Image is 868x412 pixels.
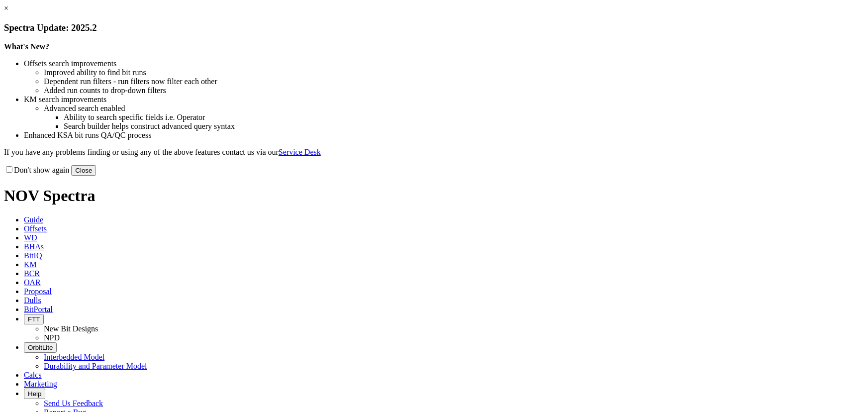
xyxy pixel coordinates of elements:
[4,166,69,174] label: Don't show again
[24,224,47,233] span: Offsets
[4,187,864,205] h1: NOV Spectra
[24,269,40,278] span: BCR
[24,260,37,269] span: KM
[44,77,864,86] li: Dependent run filters - run filters now filter each other
[24,287,52,296] span: Proposal
[28,315,40,323] span: FTT
[4,4,8,12] a: ×
[64,113,864,122] li: Ability to search specific fields i.e. Operator
[64,122,864,131] li: Search builder helps construct advanced query syntax
[24,296,41,305] span: Dulls
[44,104,864,113] li: Advanced search enabled
[4,148,864,157] p: If you have any problems finding or using any of the above features contact us via our
[44,399,103,408] a: Send Us Feedback
[24,251,42,260] span: BitIQ
[24,380,57,388] span: Marketing
[24,95,864,104] li: KM search improvements
[44,333,60,342] a: NPD
[28,344,53,351] span: OrbitLite
[24,305,53,313] span: BitPortal
[24,131,864,140] li: Enhanced KSA bit runs QA/QC process
[24,371,42,379] span: Calcs
[44,353,104,361] a: Interbedded Model
[24,278,41,287] span: OAR
[6,166,12,173] input: Don't show again
[44,324,98,333] a: New Bit Designs
[4,42,49,51] strong: What's New?
[24,233,37,242] span: WD
[279,148,321,156] a: Service Desk
[71,165,96,176] button: Close
[44,68,864,77] li: Improved ability to find bit runs
[28,390,41,398] span: Help
[24,215,43,224] span: Guide
[44,362,147,370] a: Durability and Parameter Model
[44,86,864,95] li: Added run counts to drop-down filters
[4,22,864,33] h3: Spectra Update: 2025.2
[24,242,44,251] span: BHAs
[24,59,864,68] li: Offsets search improvements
